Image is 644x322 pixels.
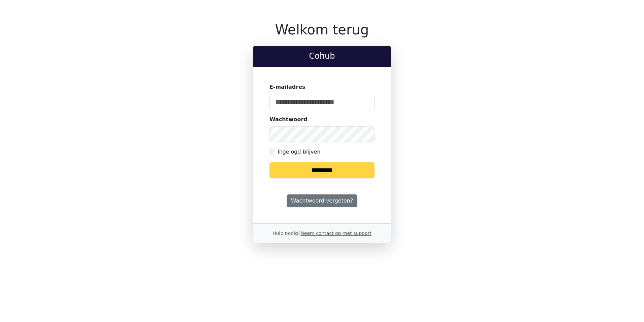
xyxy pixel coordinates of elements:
[259,51,385,61] h2: Cohub
[269,83,305,91] label: E-mailadres
[272,231,372,236] small: Hulp nodig?
[269,115,308,124] label: Wachtwoord
[300,231,371,236] a: Neem contact op met support
[287,194,357,207] a: Wachtwoord vergeten?
[253,22,391,38] h1: Welkom terug
[278,148,320,156] label: Ingelogd blijven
